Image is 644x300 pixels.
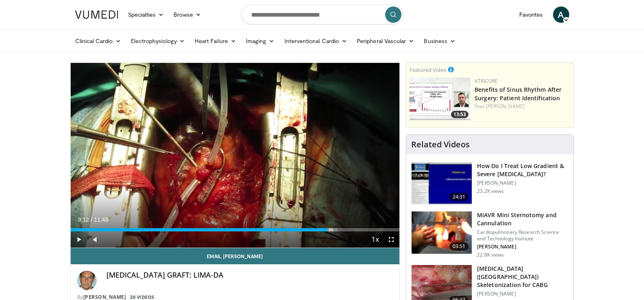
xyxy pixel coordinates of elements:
a: Peripheral Vascular [352,33,419,49]
span: 24:31 [449,193,469,201]
img: 982c273f-2ee1-4c72-ac31-fa6e97b745f7.png.150x105_q85_crop-smart_upscale.png [410,78,471,120]
a: Browse [169,6,206,23]
a: Electrophysiology [126,33,190,49]
button: Mute [87,231,103,248]
h3: How Do I Treat Low Gradient & Severe [MEDICAL_DATA]? [477,162,568,178]
button: Play [71,231,87,248]
a: Favorites [514,6,548,23]
a: Interventional Cardio [280,33,352,49]
img: de14b145-3190-47e3-9ee4-2c8297d280f7.150x105_q85_crop-smart_upscale.jpg [412,212,472,254]
a: Email [PERSON_NAME] [71,248,400,264]
div: Progress Bar [71,228,400,231]
img: Avatar [77,271,97,290]
img: tyLS_krZ8-0sGT9n4xMDoxOjB1O8AjAz.150x105_q85_crop-smart_upscale.jpg [412,162,472,205]
p: 23.2K views [477,188,504,194]
a: Clinical Cardio [70,33,126,49]
span: 13:53 [451,111,468,118]
a: Imaging [241,33,280,49]
a: Heart Failure [190,33,241,49]
span: / [91,216,93,223]
a: Specialties [123,6,169,23]
img: VuMedi Logo [75,11,118,19]
div: Feat. [475,103,570,110]
span: 9:12 [78,216,89,223]
h3: MiAVR Mini Sternotomy and Cannulation [477,211,568,227]
h3: [MEDICAL_DATA] ([GEOGRAPHIC_DATA]) Skeletonization for CABG [477,265,568,289]
button: Fullscreen [383,231,399,248]
h4: Related Videos [411,140,470,149]
h4: [MEDICAL_DATA] GRAFT: LIMA-DA [106,271,393,280]
a: [PERSON_NAME] [486,103,525,110]
a: 13:53 [410,78,471,120]
a: Business [419,33,460,49]
video-js: Video Player [71,63,400,248]
p: [PERSON_NAME] [477,291,568,297]
p: [PERSON_NAME] [477,244,568,250]
input: Search topics, interventions [241,5,403,24]
span: 11:48 [94,216,108,223]
a: Benefits of Sinus Rhythm After Surgery: Patient Identification [475,86,562,102]
a: AtriCure [475,78,498,84]
p: Cardiopulmonary Research Science and Technology Institute [477,229,568,242]
button: Playback Rate [367,231,383,248]
p: 22.8K views [477,252,504,258]
small: Featured Video [410,66,447,73]
a: 03:51 MiAVR Mini Sternotomy and Cannulation Cardiopulmonary Research Science and Technology Insti... [411,211,568,258]
span: 03:51 [449,242,469,250]
a: 24:31 How Do I Treat Low Gradient & Severe [MEDICAL_DATA]? [PERSON_NAME] 23.2K views [411,162,568,205]
a: A [553,6,569,23]
p: [PERSON_NAME] [477,180,568,186]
